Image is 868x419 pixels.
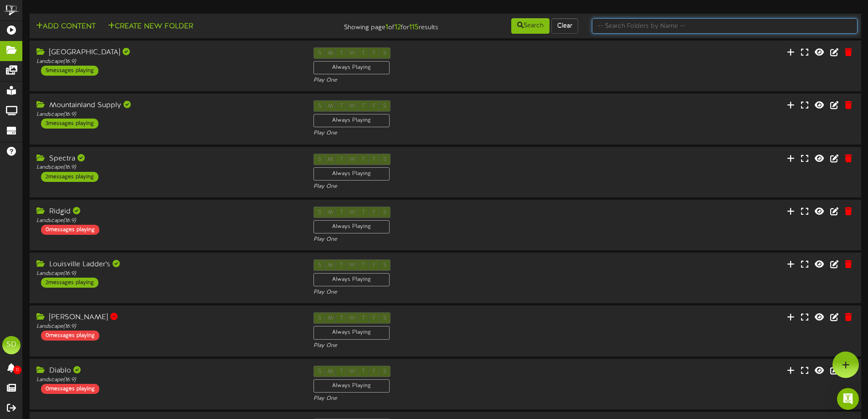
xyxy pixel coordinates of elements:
div: Open Intercom Messenger [837,388,859,410]
div: [PERSON_NAME] [36,312,300,323]
div: Landscape ( 16:9 ) [36,323,300,331]
div: Play One [313,129,577,137]
div: Always Playing [313,379,390,393]
div: Louisville Ladder's [36,259,300,270]
div: Always Playing [313,220,390,233]
button: Add Content [33,21,98,32]
div: Mountainland Supply [36,100,300,111]
div: Always Playing [313,326,390,339]
strong: 12 [395,23,401,31]
strong: 1 [385,23,388,31]
div: [GEOGRAPHIC_DATA] [36,47,300,58]
div: 2 messages playing [41,172,98,182]
div: Play One [313,289,577,296]
div: Play One [313,77,577,84]
input: -- Search Folders by Name -- [592,18,858,34]
div: 3 messages playing [41,119,98,129]
div: Always Playing [313,61,390,74]
button: Create New Folder [105,21,196,32]
div: Landscape ( 16:9 ) [36,217,300,225]
div: 0 messages playing [41,331,99,341]
div: Landscape ( 16:9 ) [36,270,300,278]
div: Landscape ( 16:9 ) [36,376,300,384]
div: Diablo [36,366,300,376]
div: SD [2,336,21,354]
div: 5 messages playing [41,66,98,76]
button: Search [511,18,550,34]
div: Play One [313,395,577,403]
div: Landscape ( 16:9 ) [36,164,300,171]
div: Play One [313,236,577,243]
div: Play One [313,342,577,350]
div: Always Playing [313,114,390,127]
div: 0 messages playing [41,225,99,235]
div: Spectra [36,154,300,164]
div: Play One [313,183,577,191]
div: Landscape ( 16:9 ) [36,111,300,119]
div: Always Playing [313,167,390,181]
div: Landscape ( 16:9 ) [36,58,300,66]
div: Ridgid [36,207,300,217]
div: Showing page of for results [306,17,445,33]
div: 0 messages playing [41,384,99,394]
button: Clear [551,18,578,34]
div: 2 messages playing [41,278,98,288]
strong: 115 [409,23,419,31]
span: 0 [13,366,21,374]
div: Always Playing [313,273,390,286]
